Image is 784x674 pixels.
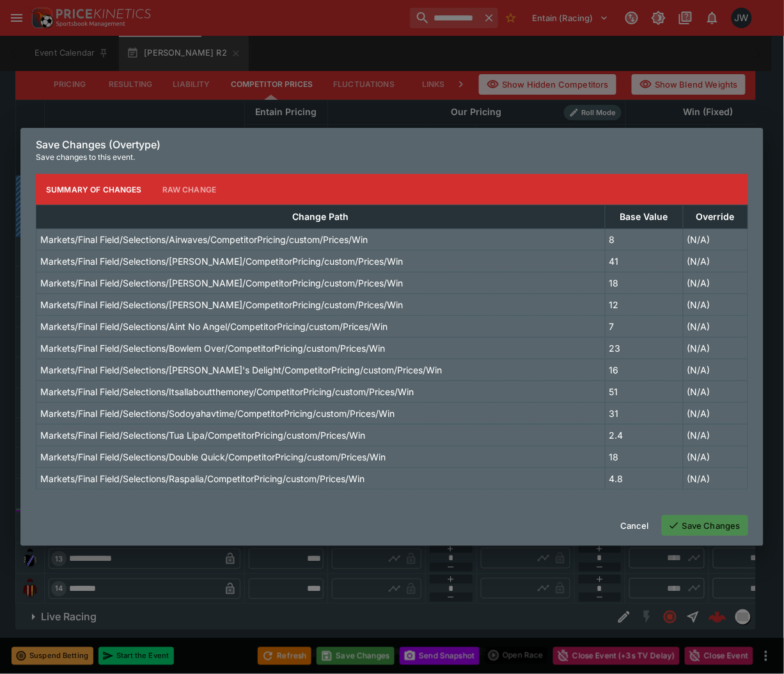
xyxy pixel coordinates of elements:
p: Markets/Final Field/Selections/Aint No Angel/CompetitorPricing/custom/Prices/Win [40,320,388,333]
p: Markets/Final Field/Selections/Tua Lipa/CompetitorPricing/custom/Prices/Win [40,428,365,442]
p: Save changes to this event. [36,151,748,164]
td: (N/A) [683,359,748,381]
th: Change Path [36,205,606,229]
th: Override [683,205,748,229]
td: (N/A) [683,251,748,272]
h6: Save Changes (Overtype) [36,138,748,152]
button: Raw Change [152,174,227,205]
td: 41 [605,251,683,272]
td: 2.4 [605,425,683,446]
td: 4.8 [605,468,683,490]
p: Markets/Final Field/Selections/Airwaves/CompetitorPricing/custom/Prices/Win [40,233,368,246]
td: (N/A) [683,316,748,338]
p: Markets/Final Field/Selections/[PERSON_NAME]/CompetitorPricing/custom/Prices/Win [40,276,403,290]
td: 12 [605,294,683,316]
td: (N/A) [683,381,748,403]
td: 23 [605,338,683,359]
button: Cancel [613,515,657,536]
p: Markets/Final Field/Selections/Raspalia/CompetitorPricing/custom/Prices/Win [40,472,365,485]
p: Markets/Final Field/Selections/[PERSON_NAME]'s Delight/CompetitorPricing/custom/Prices/Win [40,363,442,377]
td: (N/A) [683,425,748,446]
p: Markets/Final Field/Selections/Double Quick/CompetitorPricing/custom/Prices/Win [40,450,386,464]
td: (N/A) [683,294,748,316]
td: 18 [605,446,683,468]
td: (N/A) [683,468,748,490]
p: Markets/Final Field/Selections/[PERSON_NAME]/CompetitorPricing/custom/Prices/Win [40,255,403,268]
td: 18 [605,272,683,294]
td: 16 [605,359,683,381]
p: Markets/Final Field/Selections/Sodoyahavtime/CompetitorPricing/custom/Prices/Win [40,407,395,420]
th: Base Value [605,205,683,229]
td: 31 [605,403,683,425]
td: (N/A) [683,229,748,251]
td: (N/A) [683,272,748,294]
p: Markets/Final Field/Selections/[PERSON_NAME]/CompetitorPricing/custom/Prices/Win [40,298,403,311]
p: Markets/Final Field/Selections/Itsallaboutthemoney/CompetitorPricing/custom/Prices/Win [40,385,414,398]
td: (N/A) [683,403,748,425]
td: 51 [605,381,683,403]
button: Summary of Changes [36,174,152,205]
p: Markets/Final Field/Selections/Bowlem Over/CompetitorPricing/custom/Prices/Win [40,341,385,355]
td: 8 [605,229,683,251]
button: Save Changes [662,515,748,536]
td: 7 [605,316,683,338]
td: (N/A) [683,446,748,468]
td: (N/A) [683,338,748,359]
